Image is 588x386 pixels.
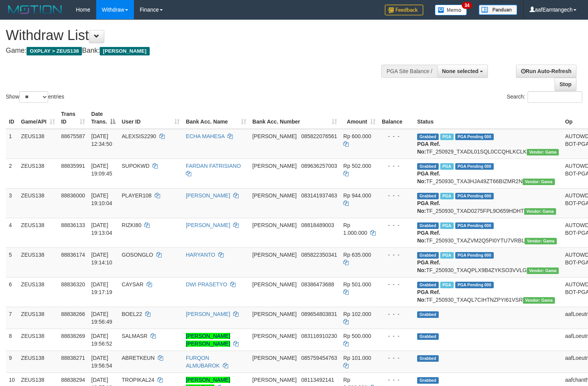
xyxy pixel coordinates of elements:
div: - - - [382,332,411,340]
b: PGA Ref. No: [417,141,440,155]
td: 1 [6,129,18,159]
a: Stop [555,78,576,91]
span: Copy 085822350341 to clipboard [301,252,337,258]
span: Grabbed [417,134,439,140]
span: Vendor URL: https://trx31.1velocity.biz [524,208,556,215]
span: Copy 085822076561 to clipboard [301,133,337,139]
span: Rp 501.000 [343,281,371,287]
span: SALMASR [122,333,147,339]
span: [DATE] 19:17:19 [91,281,112,295]
span: TROPIKAL24 [122,377,154,383]
div: - - - [382,192,411,199]
span: Copy 085759454763 to clipboard [301,355,337,361]
td: ZEUS138 [18,218,58,247]
div: - - - [382,221,411,229]
span: CAYSAR [122,281,144,287]
span: PGA Pending [455,134,494,140]
span: [PERSON_NAME] [100,47,149,55]
td: ZEUS138 [18,329,58,351]
span: Vendor URL: https://trx31.1velocity.biz [525,238,557,244]
span: PGA Pending [455,163,494,170]
span: Vendor URL: https://trx31.1velocity.biz [527,149,559,155]
td: TF_250930_TXAZVM2Q5PI0YTU7VRBL [414,218,562,247]
span: Marked by aafpengsreynich [440,252,454,259]
img: panduan.png [479,5,517,15]
span: Grabbed [417,333,439,340]
span: [DATE] 19:56:54 [91,355,112,369]
td: 4 [6,218,18,247]
span: [DATE] 19:10:04 [91,192,112,206]
th: Balance [379,107,414,129]
span: [DATE] 19:56:49 [91,311,112,325]
span: Marked by aafpengsreynich [440,193,454,199]
td: ZEUS138 [18,307,58,329]
div: - - - [382,281,411,288]
span: Grabbed [417,193,439,199]
span: Copy 08818489003 to clipboard [301,222,334,228]
label: Search: [507,91,582,103]
span: ABRETKEUN [122,355,155,361]
a: FURQON ALMUBAROK [186,355,220,369]
span: Rp 600.000 [343,133,371,139]
img: Button%20Memo.svg [435,5,467,15]
a: [PERSON_NAME] [186,222,230,228]
b: PGA Ref. No: [417,289,440,303]
img: MOTION_logo.png [6,4,64,15]
span: [PERSON_NAME] [252,281,297,287]
span: SUPOKWD [122,163,149,169]
span: Copy 08386473688 to clipboard [301,281,334,287]
span: [PERSON_NAME] [252,355,297,361]
span: 88836320 [61,281,85,287]
td: TF_250929_TXADL01SQL0CCQHLKCLK [414,129,562,159]
span: 88838269 [61,333,85,339]
a: [PERSON_NAME] [PERSON_NAME] [186,333,230,347]
th: Date Trans.: activate to sort column descending [88,107,119,129]
span: 88836174 [61,252,85,258]
span: Rp 1.000.000 [343,222,367,236]
label: Show entries [6,91,64,103]
span: 34 [462,2,472,9]
a: ECHA MAHESA [186,133,224,139]
span: Copy 089654803831 to clipboard [301,311,337,317]
span: Grabbed [417,355,439,362]
div: - - - [382,251,411,259]
td: TF_250930_TXAQPLX9B4ZYKSO3VVLG [414,247,562,277]
span: [PERSON_NAME] [252,192,297,199]
span: Grabbed [417,163,439,170]
div: - - - [382,376,411,384]
input: Search: [528,91,582,103]
th: User ID: activate to sort column ascending [119,107,183,129]
span: 88675587 [61,133,85,139]
th: Status [414,107,562,129]
span: PGA Pending [455,282,494,288]
span: BOEL22 [122,311,142,317]
div: - - - [382,310,411,318]
div: - - - [382,162,411,170]
div: PGA Site Balance / [381,65,437,78]
td: ZEUS138 [18,188,58,218]
td: 7 [6,307,18,329]
span: Marked by aafpengsreynich [440,134,454,140]
td: 3 [6,188,18,218]
span: [PERSON_NAME] [252,163,297,169]
span: 88838271 [61,355,85,361]
td: ZEUS138 [18,277,58,307]
span: 88838266 [61,311,85,317]
span: Copy 083116910230 to clipboard [301,333,337,339]
span: Copy 089636257003 to clipboard [301,163,337,169]
span: 88838294 [61,377,85,383]
span: ALEXSIS2290 [122,133,156,139]
span: Rp 102.000 [343,311,371,317]
span: Copy 083141937463 to clipboard [301,192,337,199]
img: Feedback.jpg [385,5,423,15]
span: [DATE] 19:13:04 [91,222,112,236]
span: Vendor URL: https://trx31.1velocity.biz [527,267,559,274]
b: PGA Ref. No: [417,259,440,273]
th: Amount: activate to sort column ascending [340,107,379,129]
b: PGA Ref. No: [417,170,440,184]
span: 88836000 [61,192,85,199]
span: [PERSON_NAME] [252,222,297,228]
td: ZEUS138 [18,159,58,188]
td: ZEUS138 [18,129,58,159]
b: PGA Ref. No: [417,200,440,214]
